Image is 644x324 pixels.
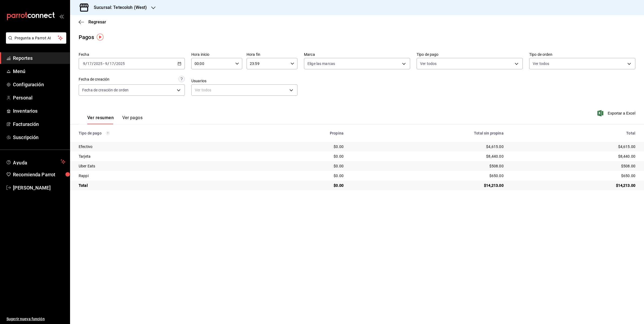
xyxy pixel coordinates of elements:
[352,154,504,159] div: $8,440.00
[512,154,635,159] div: $8,440.00
[417,53,523,56] label: Tipo de pago
[258,131,344,135] div: Propina
[258,144,344,149] div: $0.00
[6,32,66,44] button: Pregunta a Parrot AI
[79,53,185,56] label: Fecha
[79,33,94,41] div: Pagos
[420,61,437,66] span: Ver todos
[13,54,65,62] span: Reportes
[13,68,65,75] span: Menú
[352,131,504,135] div: Total sin propina
[6,316,65,322] span: Sugerir nueva función
[512,183,635,188] div: $14,213.00
[307,61,335,66] span: Elige las marcas
[79,183,250,188] div: Total
[85,61,87,66] span: /
[94,61,103,66] input: ----
[512,144,635,149] div: $4,615.00
[109,61,114,66] input: --
[13,184,65,191] span: [PERSON_NAME]
[108,61,109,66] span: /
[82,87,129,93] span: Fecha de creación de orden
[87,61,92,66] input: --
[79,163,250,169] div: Uber Eats
[59,14,64,18] button: open_drawer_menu
[598,110,635,116] button: Exportar a Excel
[352,183,504,188] div: $14,213.00
[13,94,65,101] span: Personal
[352,173,504,178] div: $650.00
[13,107,65,115] span: Inventarios
[79,154,250,159] div: Tarjeta
[352,144,504,149] div: $4,615.00
[103,61,104,66] span: -
[512,163,635,169] div: $508.00
[529,53,635,56] label: Tipo de orden
[79,131,250,135] div: Tipo de pago
[13,120,65,128] span: Facturación
[79,19,106,25] button: Regresar
[122,115,143,124] button: Ver pagos
[352,163,504,169] div: $508.00
[533,61,549,66] span: Ver todos
[247,53,297,56] label: Hora fin
[114,61,116,66] span: /
[512,131,635,135] div: Total
[258,154,344,159] div: $0.00
[87,115,143,124] div: navigation tabs
[105,61,108,66] input: --
[4,39,66,45] a: Pregunta a Parrot AI
[258,173,344,178] div: $0.00
[258,183,344,188] div: $0.00
[116,61,125,66] input: ----
[191,79,297,83] label: Usuarios
[13,134,65,141] span: Suscripción
[304,53,410,56] label: Marca
[87,115,114,124] button: Ver resumen
[106,131,110,135] svg: Los pagos realizados con Pay y otras terminales son montos brutos.
[92,61,94,66] span: /
[89,4,147,11] h3: Sucursal: Tetecoloh (West)
[15,35,58,41] span: Pregunta a Parrot AI
[13,81,65,88] span: Configuración
[191,84,297,96] div: Ver todos
[13,171,65,178] span: Recomienda Parrot
[191,53,242,56] label: Hora inicio
[512,173,635,178] div: $650.00
[79,173,250,178] div: Rappi
[79,77,109,82] div: Fecha de creación
[258,163,344,169] div: $0.00
[13,158,58,165] span: Ayuda
[79,144,250,149] div: Efectivo
[83,61,85,66] input: --
[88,19,106,25] span: Regresar
[97,34,103,40] img: Tooltip marker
